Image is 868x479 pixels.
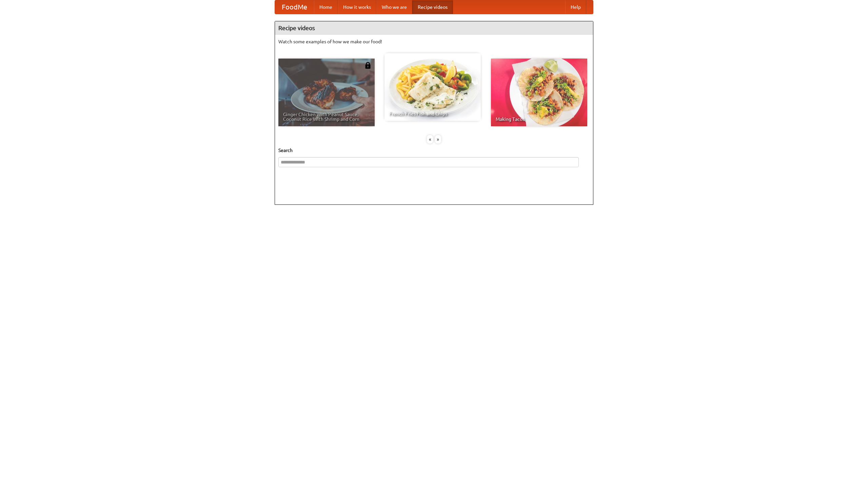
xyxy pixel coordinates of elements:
h5: Search [278,147,590,154]
span: French Fries Fish and Chips [389,111,476,116]
a: Who we are [376,0,412,14]
a: Home [314,0,338,14]
a: Making Tacos [491,59,587,126]
a: Help [565,0,586,14]
a: How it works [338,0,376,14]
span: Making Tacos [496,117,583,122]
div: « [427,135,433,144]
p: Watch some examples of how we make our food! [278,38,590,45]
div: » [435,135,441,144]
a: Recipe videos [412,0,453,14]
h4: Recipe videos [275,21,593,35]
img: 483408.png [364,62,371,69]
a: French Fries Fish and Chips [384,53,481,121]
a: FoodMe [275,0,314,14]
